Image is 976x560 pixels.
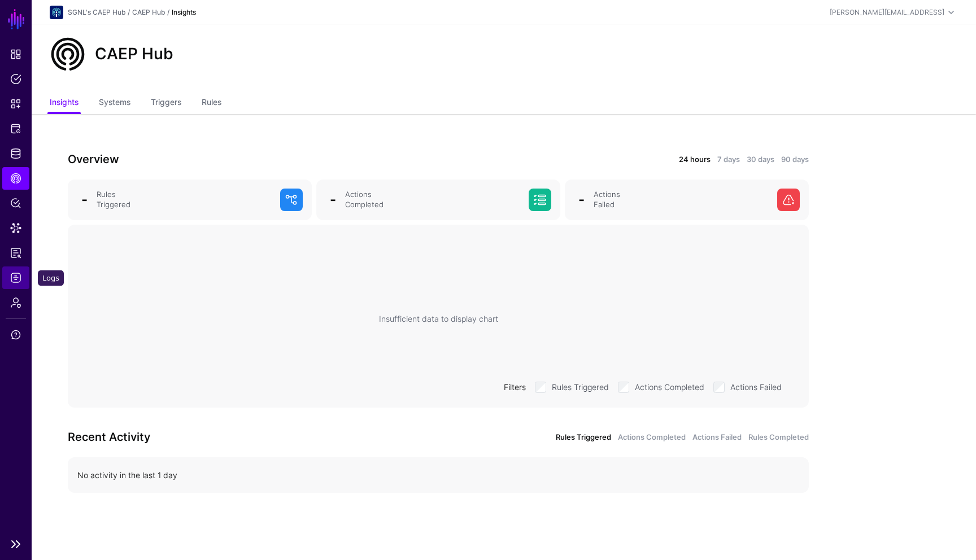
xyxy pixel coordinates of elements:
[10,198,21,209] span: Policy Lens
[10,98,21,110] span: Snippets
[10,222,21,234] span: Data Lens
[2,117,29,140] a: Protected Systems
[2,192,29,215] a: Policy Lens
[38,270,64,286] div: Logs
[635,379,704,393] label: Actions Completed
[10,173,21,184] span: CAEP Hub
[77,469,799,481] div: No activity in the last 1 day
[202,93,221,114] a: Rules
[748,432,809,443] a: Rules Completed
[2,291,29,314] a: Admin
[10,272,21,283] span: Logs
[781,154,809,165] a: 90 days
[717,154,740,165] a: 7 days
[10,148,21,159] span: Identity Data Fabric
[151,93,181,114] a: Triggers
[2,93,29,115] a: Snippets
[99,93,130,114] a: Systems
[2,242,29,264] a: Reports
[2,43,29,65] a: Dashboard
[10,73,21,85] span: Policies
[10,247,21,259] span: Reports
[10,123,21,134] span: Protected Systems
[172,8,196,16] strong: Insights
[10,49,21,60] span: Dashboard
[379,313,498,325] div: Insufficient data to display chart
[556,432,611,443] a: Rules Triggered
[125,7,132,17] div: /
[50,6,63,19] img: svg+xml;base64,PHN2ZyB3aWR0aD0iNjQiIGhlaWdodD0iNjQiIHZpZXdCb3g9IjAgMCA2NCA2NCIgZmlsbD0ibm9uZSIgeG...
[50,93,79,114] a: Insights
[2,68,29,90] a: Policies
[341,190,524,210] div: Actions Completed
[7,7,26,32] a: SGNL
[589,190,773,210] div: Actions Failed
[95,45,173,64] h2: CAEP Hub
[68,8,125,16] a: SGNL's CAEP Hub
[92,190,276,210] div: Rules Triggered
[68,150,432,168] h3: Overview
[618,432,686,443] a: Actions Completed
[552,379,609,393] label: Rules Triggered
[679,154,711,165] a: 24 hours
[830,7,944,17] div: [PERSON_NAME][EMAIL_ADDRESS]
[747,154,774,165] a: 30 days
[2,167,29,190] a: CAEP Hub
[499,381,530,393] div: Filters
[10,297,21,308] span: Admin
[132,8,165,16] a: CAEP Hub
[330,191,336,208] span: -
[730,379,782,393] label: Actions Failed
[2,142,29,165] a: Identity Data Fabric
[68,428,432,446] h3: Recent Activity
[81,191,88,208] span: -
[10,329,21,340] span: Support
[578,191,585,208] span: -
[2,266,29,289] a: Logs
[165,7,172,17] div: /
[2,217,29,239] a: Data Lens
[692,432,742,443] a: Actions Failed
